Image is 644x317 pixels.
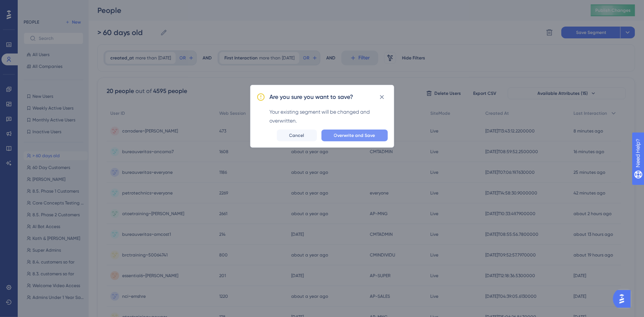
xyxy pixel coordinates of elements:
iframe: UserGuiding AI Assistant Launcher [613,288,635,310]
div: Your existing segment will be changed and overwritten. [270,107,388,125]
h2: Are you sure you want to save? [270,93,354,101]
span: Overwrite and Save [334,132,375,138]
span: Need Help? [17,2,46,11]
span: Cancel [289,132,304,138]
